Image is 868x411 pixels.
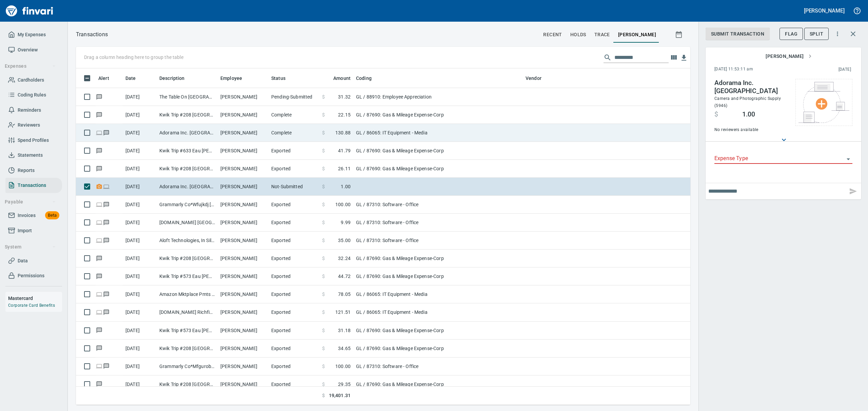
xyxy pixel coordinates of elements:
[669,26,690,43] button: Show transactions within a particular date range
[356,74,372,82] span: Coding
[123,375,157,393] td: [DATE]
[45,212,59,219] span: Beta
[218,88,269,106] td: [PERSON_NAME]
[322,291,325,298] span: $
[123,358,157,375] td: [DATE]
[123,214,157,232] td: [DATE]
[269,142,319,160] td: Exported
[810,30,823,38] span: Split
[802,5,846,16] button: [PERSON_NAME]
[2,60,59,72] button: Expenses
[845,26,861,42] button: Close transaction
[338,165,351,172] span: 26.11
[5,163,62,178] a: Reports
[322,273,325,280] span: $
[218,250,269,267] td: [PERSON_NAME]
[269,267,319,285] td: Exported
[269,340,319,358] td: Exported
[103,238,110,242] span: Has messages
[96,364,103,368] span: Online transaction
[18,30,46,39] span: My Expenses
[96,274,103,278] span: Has messages
[18,76,44,84] span: Cardholders
[322,381,325,388] span: $
[5,208,62,223] a: InvoicesBeta
[335,201,351,208] span: 100.00
[218,303,269,321] td: [PERSON_NAME]
[18,257,28,265] span: Data
[103,220,110,224] span: Has messages
[2,241,59,253] button: System
[322,93,325,100] span: $
[18,226,32,235] span: Import
[123,250,157,267] td: [DATE]
[218,106,269,124] td: [PERSON_NAME]
[780,28,803,40] button: Flag
[269,285,319,303] td: Exported
[123,340,157,358] td: [DATE]
[157,142,218,160] td: Kwik Trip #633 Eau [PERSON_NAME][GEOGRAPHIC_DATA]
[157,267,218,285] td: Kwik Trip #573 Eau [PERSON_NAME]
[218,142,269,160] td: [PERSON_NAME]
[123,88,157,106] td: [DATE]
[338,255,351,262] span: 32.24
[338,111,351,118] span: 22.15
[322,129,325,136] span: $
[157,160,218,178] td: Kwik Trip #208 [GEOGRAPHIC_DATA] [GEOGRAPHIC_DATA]
[5,198,56,206] span: Payable
[329,392,351,399] span: 19,401.31
[798,82,849,123] img: Select file
[18,106,41,114] span: Reminders
[322,183,325,190] span: $
[76,30,108,39] p: Transactions
[18,272,44,280] span: Permissions
[322,392,325,399] span: $
[679,53,689,63] button: Download Table
[763,50,814,63] button: [PERSON_NAME]
[271,74,285,82] span: Status
[766,52,812,61] span: [PERSON_NAME]
[269,303,319,321] td: Exported
[18,181,46,190] span: Transactions
[220,74,251,82] span: Employee
[96,148,103,153] span: Has messages
[322,327,325,334] span: $
[96,292,103,296] span: Online transaction
[218,214,269,232] td: [PERSON_NAME]
[594,30,610,39] span: trace
[324,74,351,82] span: Amount
[96,238,103,242] span: Online transaction
[353,340,523,358] td: GL / 87690: Gas & Mileage Expense-Corp
[804,28,829,40] button: Split
[123,322,157,340] td: [DATE]
[353,142,523,160] td: GL / 87690: Gas & Mileage Expense-Corp
[96,130,103,135] span: Online transaction
[796,66,851,73] span: This charge was settled by the merchant and appears on the 2025/08/09 statement.
[103,292,110,296] span: Has messages
[338,327,351,334] span: 31.18
[123,285,157,303] td: [DATE]
[157,232,218,250] td: Aloft Technologies, In Silver Spring MD
[338,291,351,298] span: 78.05
[96,382,103,386] span: Has messages
[322,309,325,316] span: $
[157,106,218,124] td: Kwik Trip #208 [GEOGRAPHIC_DATA] [GEOGRAPHIC_DATA]
[96,328,103,332] span: Has messages
[714,127,789,133] span: No reviewers available
[96,184,103,189] span: Receipt Required
[353,124,523,142] td: GL / 86065: IT Equipment - Media
[218,340,269,358] td: [PERSON_NAME]
[18,136,49,145] span: Spend Profiles
[157,285,218,303] td: Amazon Mktplace Pmts [DOMAIN_NAME][URL] WA
[353,303,523,321] td: GL / 86065: IT Equipment - Media
[269,214,319,232] td: Exported
[125,74,136,82] span: Date
[322,363,325,370] span: $
[271,74,294,82] span: Status
[123,196,157,214] td: [DATE]
[123,232,157,250] td: [DATE]
[96,166,103,171] span: Has messages
[157,358,218,375] td: Grammarly Co*Mfgurob San Fancisco [GEOGRAPHIC_DATA]
[123,267,157,285] td: [DATE]
[338,345,351,352] span: 34.65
